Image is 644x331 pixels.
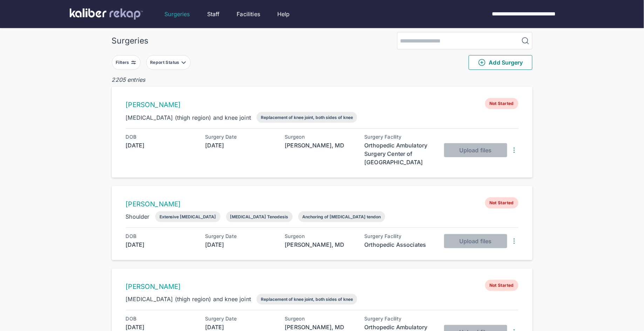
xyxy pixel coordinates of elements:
[285,134,355,140] div: Surgeon
[205,240,276,249] div: [DATE]
[261,297,353,302] div: Replacement of knee joint, both sides of knee
[478,58,523,67] span: Add Surgery
[126,101,181,109] a: [PERSON_NAME]
[510,237,518,245] img: DotsThreeVertical.31cb0eda.svg
[485,197,518,208] span: Not Started
[70,8,143,20] img: kaliber labs logo
[230,214,289,219] div: [MEDICAL_DATA] Tenodesis
[444,234,507,248] button: Upload files
[205,134,276,140] div: Surgery Date
[285,240,355,249] div: [PERSON_NAME], MD
[126,283,181,291] a: [PERSON_NAME]
[126,134,196,140] div: DOB
[285,316,355,322] div: Surgeon
[444,143,507,157] button: Upload files
[485,280,518,291] span: Not Started
[237,10,260,18] a: Facilities
[205,141,276,150] div: [DATE]
[205,233,276,239] div: Surgery Date
[510,146,518,154] img: DotsThreeVertical.31cb0eda.svg
[126,295,251,303] div: [MEDICAL_DATA] (thigh region) and knee joint
[303,214,381,219] div: Anchoring of [MEDICAL_DATA] tendon
[146,55,191,70] button: Report Status
[126,141,196,150] div: [DATE]
[285,233,355,239] div: Surgeon
[365,240,435,249] div: Orthopedic Associates
[365,316,435,322] div: Surgery Facility
[261,115,353,120] div: Replacement of knee joint, both sides of knee
[126,233,196,239] div: DOB
[277,10,290,18] a: Help
[365,233,435,239] div: Surgery Facility
[131,60,136,65] img: faders-horizontal-grey.d550dbda.svg
[365,134,435,140] div: Surgery Facility
[459,147,492,154] span: Upload files
[112,36,149,46] div: Surgeries
[485,98,518,109] span: Not Started
[207,10,220,18] a: Staff
[285,141,355,150] div: [PERSON_NAME], MD
[126,212,150,221] div: Shoulder
[365,141,435,166] div: Orthopedic Ambulatory Surgery Center of [GEOGRAPHIC_DATA]
[126,200,181,208] a: [PERSON_NAME]
[150,60,181,65] div: Report Status
[126,240,196,249] div: [DATE]
[160,214,216,219] div: Extensive [MEDICAL_DATA]
[165,10,190,18] a: Surgeries
[205,316,276,322] div: Surgery Date
[126,113,251,122] div: [MEDICAL_DATA] (thigh region) and knee joint
[116,60,131,65] div: Filters
[478,58,486,67] img: PlusCircleGreen.5fd88d77.svg
[112,55,141,70] button: Filters
[126,316,196,322] div: DOB
[181,60,187,65] img: filter-caret-down-grey.b3560631.svg
[112,75,533,84] div: 2205 entries
[459,238,492,245] span: Upload files
[469,55,533,70] button: Add Surgery
[521,37,530,45] img: MagnifyingGlass.1dc66aab.svg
